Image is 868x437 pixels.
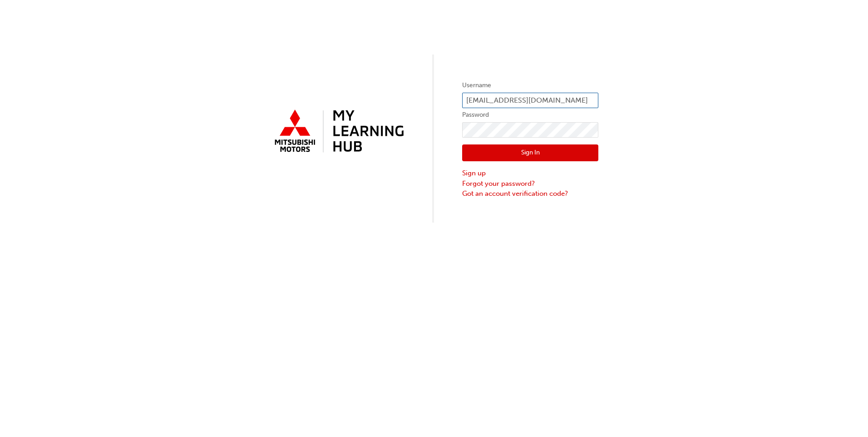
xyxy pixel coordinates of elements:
[462,93,598,108] input: Username
[462,144,598,162] button: Sign In
[270,106,406,158] img: mmal
[462,168,598,179] a: Sign up
[462,179,598,189] a: Forgot your password?
[462,109,598,120] label: Password
[462,189,598,199] a: Got an account verification code?
[462,80,598,91] label: Username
